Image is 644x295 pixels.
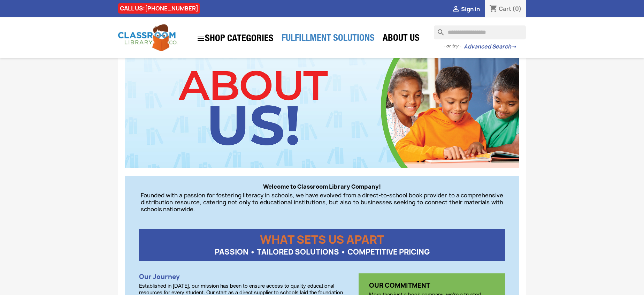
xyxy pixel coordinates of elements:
[193,31,277,46] a: SHOP CATEGORIES
[443,43,464,50] span: - or try -
[278,32,378,46] a: Fulfillment Solutions
[139,229,505,243] p: WHAT SETS US APART
[512,5,522,13] span: (0)
[141,192,503,213] p: Founded with a passion for fostering literacy in schools, we have evolved from a direct-to-school...
[139,273,345,280] h3: Our Journey
[118,24,177,51] img: Classroom Library Company
[379,32,423,46] a: About Us
[511,43,516,50] span: →
[464,43,516,50] a: Advanced Search→
[139,249,505,261] p: PASSION • TAILORED SOLUTIONS • COMPETITIVE PRICING
[125,47,519,168] img: CLC_About_Us.jpg
[141,183,503,190] p: Welcome to Classroom Library Company!
[461,5,480,13] span: Sign in
[197,35,205,43] i: 
[452,5,480,13] a:  Sign in
[118,3,200,14] div: CALL US:
[434,25,526,39] input: Search
[145,5,198,12] a: [PHONE_NUMBER]
[434,25,442,34] i: search
[369,282,495,289] h3: OUR COMMITMENT
[452,5,460,14] i: 
[489,5,498,13] i: shopping_cart
[499,5,511,13] span: Cart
